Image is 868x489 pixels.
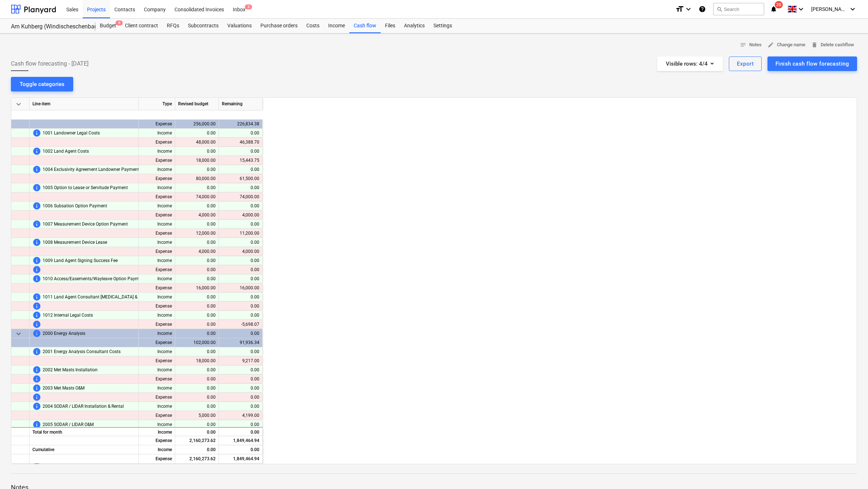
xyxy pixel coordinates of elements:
div: 4,199.00 [222,411,259,420]
div: 74,000.00 [175,192,219,202]
div: 0.00 [175,365,219,375]
div: Expense [139,283,175,293]
div: 0.00 [175,393,219,402]
i: keyboard_arrow_down [797,5,805,13]
div: 15,443.75 [222,156,259,165]
div: 0.00 [222,311,259,320]
div: Visible rows : 4/4 [666,59,714,69]
div: 18,000.00 [175,356,219,365]
div: 4,000.00 [222,247,259,256]
div: 4,000.00 [222,211,259,220]
span: This line-item cannot be forecasted before price for client is updated. To change this, contact y... [32,129,41,137]
div: Income [139,384,175,393]
a: RFQs [162,19,184,33]
span: This line-item cannot be forecasted before price for client is updated. To change this, contact y... [32,183,41,192]
span: 1006 Subsation Option Payment [43,202,107,211]
div: Income [139,274,175,283]
div: 1,849,464.94 [219,436,263,445]
div: 0.00 [175,329,219,338]
div: 0.00 [175,165,219,174]
span: This line-item cannot be forecasted before price for client is updated. To change this, contact y... [32,347,41,356]
div: 0.00 [222,375,259,384]
div: 0.00 [222,265,259,274]
span: notes [740,42,746,48]
span: This line-item cannot be forecasted before price for client is updated. To change this, contact y... [32,274,41,283]
span: 1008 Measurement Device Lease [43,238,107,247]
div: Expense [139,320,175,329]
span: This line-item cannot be forecasted before price for client is updated. To change this, contact y... [32,202,41,210]
div: Expense [139,229,175,238]
div: 0.00 [222,220,259,229]
div: Expense [139,436,175,445]
span: 2004 SODAR / LIDAR Installation & Rental [43,402,124,411]
div: Income [139,256,175,265]
div: 1,849,464.94 [219,454,263,463]
button: Notes [737,39,765,51]
div: Income [139,445,175,454]
a: Budget9 [95,19,121,33]
div: 0.00 [175,147,219,156]
span: 1007 Measurement Device Option Payment [43,220,128,229]
div: 0.00 [222,202,259,211]
div: 18,000.00 [175,156,219,165]
div: Expense [139,375,175,384]
button: Export [729,56,762,71]
span: 2 [245,4,252,9]
div: 0.00 [175,129,219,138]
button: Finish cash flow forecasting [767,56,857,71]
a: Cash flow [349,19,381,33]
div: Income [139,238,175,247]
button: Toggle categories [11,77,73,91]
div: 0.00 [222,238,259,247]
div: Expense [139,393,175,402]
div: Budget [95,19,121,33]
div: Type [139,98,175,110]
a: Client contract [121,19,162,33]
div: 0.00 [222,183,259,192]
span: [PERSON_NAME] [811,6,848,12]
div: 12,000.00 [175,229,219,238]
span: 20 [775,1,783,8]
div: 0.00 [175,402,219,411]
span: This line-item cannot be forecasted before price for client is updated. To change this, contact y... [32,384,41,392]
span: keyboard_arrow_down [14,100,23,109]
span: This line-item cannot be forecasted before price for client is updated. To change this, contact y... [32,365,41,374]
div: Expense [139,356,175,365]
div: 0.00 [175,202,219,211]
span: This line-item cannot be forecasted before revised budget is updated [32,393,41,402]
a: Settings [429,19,456,33]
div: 0.00 [175,293,219,302]
button: Delete cashflow [808,39,857,51]
div: Valuations [223,19,256,33]
div: 0.00 [222,365,259,375]
span: This line-item cannot be forecasted before revised budget is updated [32,302,41,310]
div: 0.00 [175,274,219,283]
span: This line-item cannot be forecasted before price for client is updated. To change this, contact y... [32,165,41,174]
span: This line-item cannot be forecasted before price for client is updated. To change this, contact y... [32,311,41,320]
span: 1001 Landowner Legal Costs [43,129,100,138]
i: format_size [675,5,684,13]
div: 16,000.00 [222,283,259,293]
span: Change name [767,41,805,49]
div: Revised budget [175,98,219,110]
div: Income [139,183,175,192]
span: Notes [740,41,762,49]
a: Costs [302,19,324,33]
div: Finish cash flow forecasting [775,59,849,69]
span: 1012 Internal Legal Costs [43,311,93,320]
div: Income [139,365,175,375]
a: Subcontracts [184,19,223,33]
span: search [716,6,722,12]
div: 226,834.38 [219,120,263,129]
div: 0.00 [175,311,219,320]
div: Expense [139,411,175,420]
i: keyboard_arrow_down [848,5,857,13]
button: Change name [765,39,808,51]
div: Income [139,129,175,138]
div: Income [139,311,175,320]
div: 0.00 [222,165,259,174]
div: Income [324,19,349,33]
div: 0.00 [175,384,219,393]
span: This line-item cannot be forecasted before revised budget is updated [32,265,41,274]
